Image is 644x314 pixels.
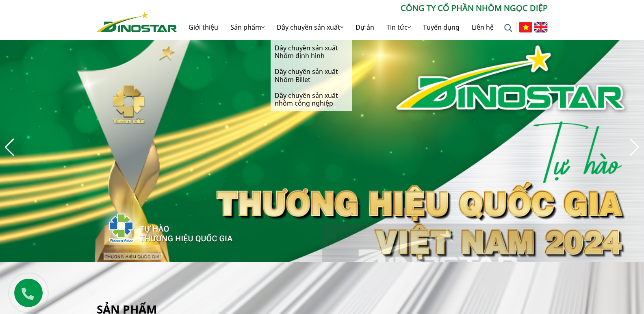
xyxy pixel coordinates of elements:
a: Dây chuyền sản xuất [271,14,349,40]
a: Dây chuyền sản xuất nhôm công nghiệp [271,88,352,111]
a: Tin tức [380,14,417,40]
a: Dây chuyền sản xuất Nhôm định hình [271,40,352,64]
img: thqg [85,199,234,254]
img: Tiếng Việt [519,22,532,32]
img: Nhôm Dinostar [97,12,177,32]
a: Sản phẩm [224,14,271,40]
div: Previous slide [4,139,15,156]
div: Next slide [629,139,640,156]
img: English [534,22,548,32]
a: Dây chuyền sản xuất Nhôm Billet [271,64,352,87]
a: Tuyển dụng [417,14,466,40]
img: search [504,24,512,32]
a: Nhôm Dinostar [97,10,177,32]
p: CÔNG TY CỔ PHẦN NHÔM NGỌC DIỆP [177,2,548,14]
a: Giới thiệu [182,14,224,40]
a: Liên hệ [466,14,500,40]
a: Dự án [349,14,380,40]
